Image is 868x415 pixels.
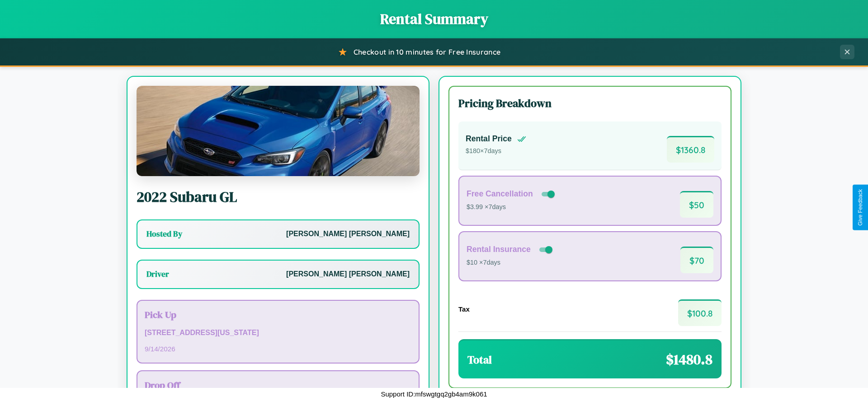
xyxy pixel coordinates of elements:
[381,388,487,400] p: Support ID: mfswgtgq2gb4am9k061
[467,201,557,213] p: $3.99 × 7 days
[466,145,526,157] p: $ 180 × 7 days
[145,343,411,355] p: 9 / 14 / 2026
[467,257,554,269] p: $10 × 7 days
[467,245,531,254] h4: Rental Insurance
[145,378,411,392] h3: Drop Off
[9,9,859,29] h1: Rental Summary
[667,136,714,163] span: $ 1360.8
[680,247,713,273] span: $ 70
[666,350,712,369] span: $ 1480.8
[467,352,492,367] h3: Total
[137,86,420,176] img: Subaru GL
[145,308,411,321] h3: Pick Up
[467,189,533,199] h4: Free Cancellation
[146,228,182,239] h3: Hosted By
[466,134,512,144] h4: Rental Price
[680,191,713,218] span: $ 50
[286,268,410,281] p: [PERSON_NAME] [PERSON_NAME]
[354,47,500,56] span: Checkout in 10 minutes for Free Insurance
[458,96,722,111] h3: Pricing Breakdown
[137,187,420,207] h2: 2022 Subaru GL
[857,189,863,226] div: Give Feedback
[146,269,169,280] h3: Driver
[286,228,410,241] p: [PERSON_NAME] [PERSON_NAME]
[458,305,470,313] h4: Tax
[678,299,722,326] span: $ 100.8
[145,326,411,340] p: [STREET_ADDRESS][US_STATE]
